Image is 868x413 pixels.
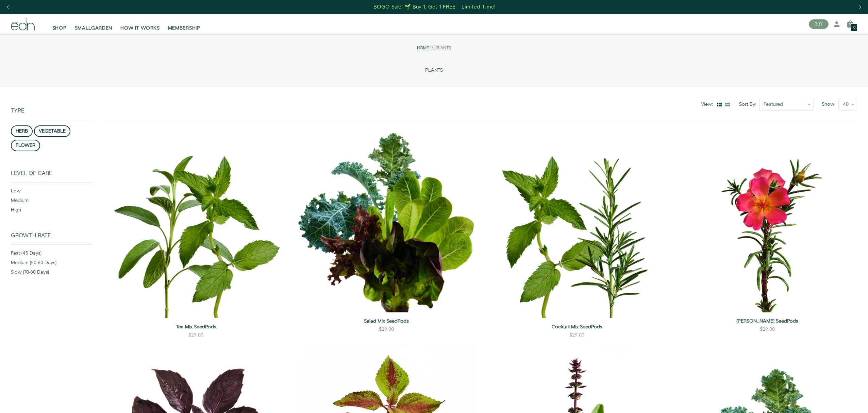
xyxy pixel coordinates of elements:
div: Growth Rate [11,233,93,244]
a: Cocktail Mix SeedPods [487,324,667,330]
span: 0 [853,26,855,30]
div: Level of Care [11,170,93,182]
div: slow (70-80 days) [11,269,93,278]
div: medium (50-60 days) [11,259,93,269]
li: Plants [429,45,451,51]
div: high [11,207,93,216]
img: Cocktail Mix SeedPods [487,133,667,318]
span: HOW IT WORKS [120,25,160,32]
button: herb [11,125,33,137]
button: flower [11,140,40,151]
a: Salad Mix SeedPods [297,318,476,325]
a: MEMBERSHIP [164,17,204,32]
div: $29.00 [569,332,584,339]
button: vegetable [34,125,70,137]
img: Moss Rose SeedPods [678,133,857,312]
span: SMALLGARDEN [75,25,113,32]
div: $29.00 [188,332,203,339]
nav: breadcrumbs [417,45,451,51]
div: BOGO Sale! 🌱 Buy 1, Get 1 FREE – Limited Time! [373,3,496,11]
a: BOGO Sale! 🌱 Buy 1, Get 1 FREE – Limited Time! [373,2,497,12]
div: medium [11,197,93,207]
a: SMALLGARDEN [71,17,117,32]
a: SHOP [48,17,71,32]
img: Tea Mix SeedPods [106,133,286,318]
span: SHOP [52,25,67,32]
button: BUY [809,19,829,29]
span: MEMBERSHIP [168,25,200,32]
a: Tea Mix SeedPods [106,324,286,330]
a: [PERSON_NAME] SeedPods [678,318,857,325]
label: Show: [822,101,838,108]
div: fast (45 days) [11,250,93,259]
div: $29.00 [379,326,394,333]
div: Type [11,87,93,120]
a: HOW IT WORKS [116,17,164,32]
span: PLANTS [425,68,443,73]
img: Salad Mix SeedPods [297,133,476,312]
div: View: [701,101,716,108]
div: $29.00 [760,326,775,333]
div: low [11,188,93,197]
label: Sort By: [739,101,759,108]
a: Home [417,45,429,51]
